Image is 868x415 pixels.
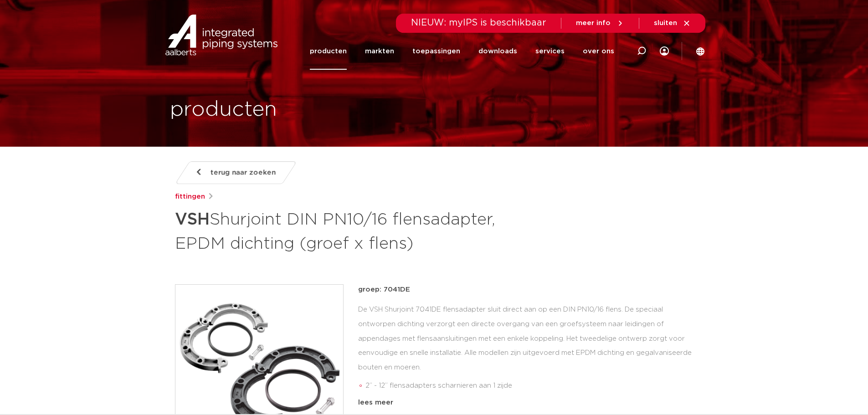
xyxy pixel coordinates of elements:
a: sluiten [654,19,691,27]
a: toepassingen [412,33,460,70]
span: meer info [576,20,611,26]
a: fittingen [175,191,205,202]
div: De VSH Shurjoint 7041DE flensadapter sluit direct aan op een DIN PN10/16 flens. De speciaal ontwo... [358,302,693,394]
a: services [535,33,565,70]
span: terug naar zoeken [211,165,276,180]
a: over ons [583,33,614,70]
p: groep: 7041DE [358,284,693,295]
h1: Shurjoint DIN PN10/16 flensadapter, EPDM dichting (groef x flens) [175,206,517,255]
li: 14” - 24” (Model 7041N) worden geleverd in twee losse segmenten, inclusief een trek-kit [365,393,693,408]
div: my IPS [660,33,669,70]
div: lees meer [358,397,693,408]
a: markten [365,33,394,70]
span: NIEUW: myIPS is beschikbaar [411,18,546,27]
span: sluiten [654,20,677,26]
li: 2” - 12” flensadapters scharnieren aan 1 zijde [365,379,693,393]
a: terug naar zoeken [175,161,297,184]
nav: Menu [310,33,614,70]
a: producten [310,33,347,70]
a: meer info [576,19,624,27]
a: downloads [478,33,517,70]
h1: producten [170,95,277,124]
strong: VSH [175,211,210,228]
